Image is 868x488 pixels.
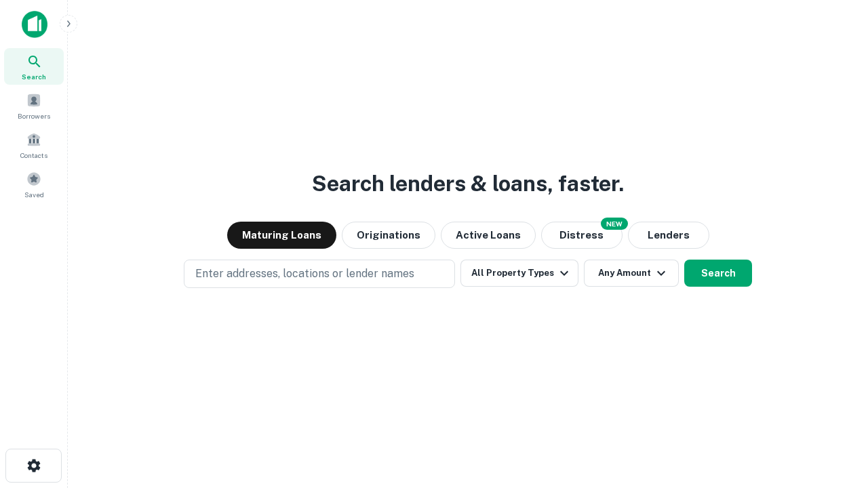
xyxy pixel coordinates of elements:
[4,166,64,203] a: Saved
[24,189,44,200] span: Saved
[4,127,64,163] a: Contacts
[184,260,455,288] button: Enter addresses, locations or lender names
[195,266,414,282] p: Enter addresses, locations or lender names
[541,222,623,249] button: Search distressed loans with lien and other non-mortgage details.
[800,380,868,445] iframe: Chat Widget
[22,71,46,82] span: Search
[460,260,578,287] button: All Property Types
[20,150,47,161] span: Contacts
[441,222,536,249] button: Active Loans
[4,48,64,85] a: Search
[18,110,50,121] span: Borrowers
[601,218,628,230] div: NEW
[227,222,336,249] button: Maturing Loans
[22,11,47,38] img: capitalize-icon.png
[628,222,709,249] button: Lenders
[684,260,752,287] button: Search
[4,87,64,124] a: Borrowers
[312,167,624,200] h3: Search lenders & loans, faster.
[584,260,679,287] button: Any Amount
[342,222,435,249] button: Originations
